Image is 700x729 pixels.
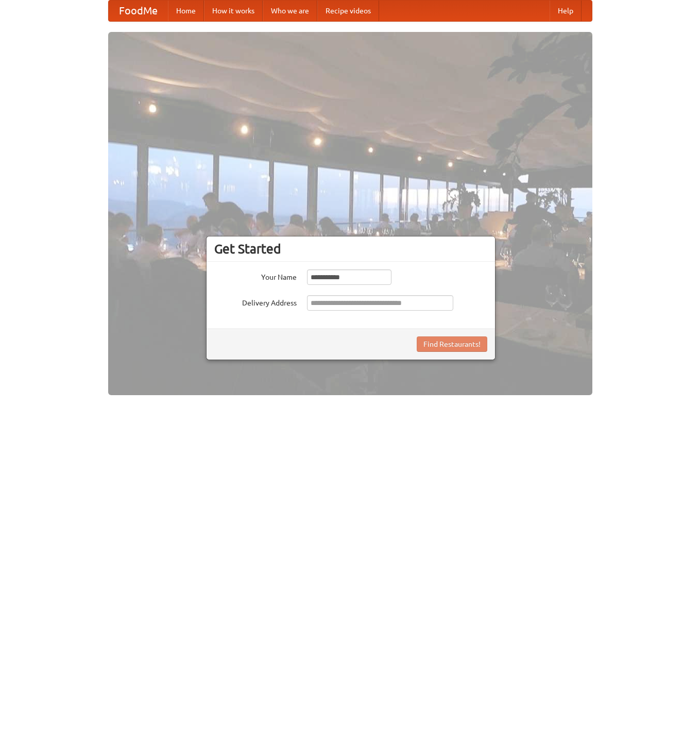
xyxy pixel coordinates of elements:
[214,269,297,282] label: Your Name
[168,1,204,21] a: Home
[214,241,487,257] h3: Get Started
[204,1,263,21] a: How it works
[550,1,582,21] a: Help
[417,336,487,352] button: Find Restaurants!
[317,1,379,21] a: Recipe videos
[214,295,297,308] label: Delivery Address
[263,1,317,21] a: Who we are
[109,1,168,21] a: FoodMe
